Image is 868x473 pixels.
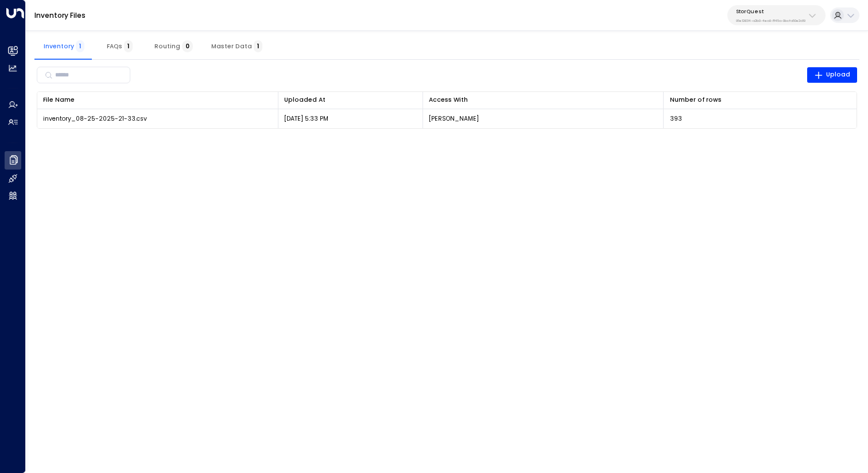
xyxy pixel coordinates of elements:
div: Number of rows [670,95,851,105]
span: Master Data [211,43,262,50]
button: StorQuest95e12634-a2b0-4ea9-845a-0bcfa50e2d19 [727,5,826,25]
div: Access With [429,95,657,105]
p: StorQuest [736,8,805,15]
span: 393 [670,114,682,123]
div: Number of rows [670,95,722,105]
span: Upload [814,70,851,80]
span: Routing [154,43,193,50]
p: [DATE] 5:33 PM [284,114,328,123]
div: Uploaded At [284,95,325,105]
span: 1 [254,40,262,52]
div: File Name [43,95,272,105]
button: Upload [807,67,858,83]
span: 0 [182,40,193,52]
div: Uploaded At [284,95,416,105]
span: Inventory [44,43,84,50]
p: [PERSON_NAME] [429,114,479,123]
span: FAQs [107,43,133,50]
span: 1 [124,40,133,52]
span: 1 [76,40,84,52]
div: File Name [43,95,75,105]
span: inventory_08-25-2025-21-33.csv [43,114,147,123]
a: Inventory Files [34,10,86,20]
p: 95e12634-a2b0-4ea9-845a-0bcfa50e2d19 [736,18,805,23]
